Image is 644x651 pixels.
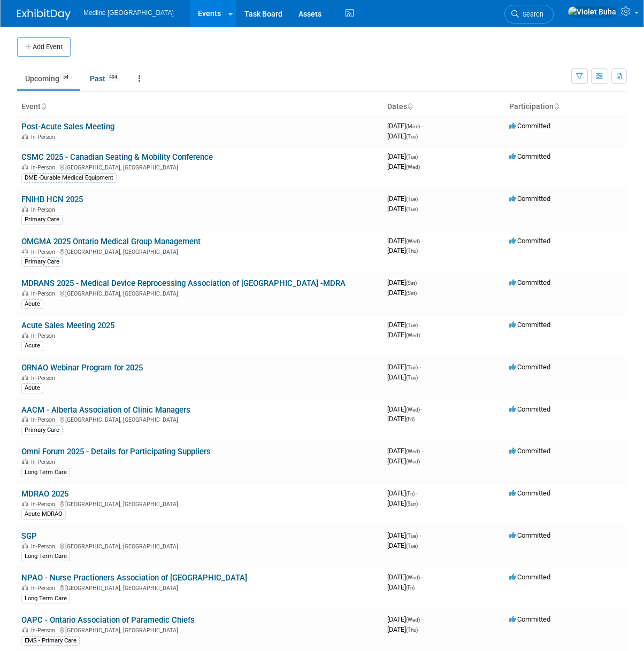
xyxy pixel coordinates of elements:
span: In-Person [31,459,58,466]
span: [DATE] [387,246,418,254]
span: - [419,321,421,329]
th: Event [17,98,383,116]
span: - [421,122,423,130]
span: In-Person [31,206,58,213]
span: [DATE] [387,132,418,140]
div: Acute [21,299,43,309]
span: Committed [509,489,550,497]
span: - [421,573,423,581]
span: (Sat) [406,280,417,286]
span: 494 [106,73,120,81]
div: Long Term Care [21,552,70,561]
span: (Tue) [406,365,418,370]
span: (Fri) [406,416,415,422]
a: OAPC - Ontario Association of Paramedic Chiefs [21,615,195,625]
span: [DATE] [387,625,418,633]
img: In-Person Event [22,206,28,212]
span: Committed [509,237,550,245]
div: Primary Care [21,257,63,267]
span: (Tue) [406,533,418,539]
span: Search [519,10,543,18]
span: [DATE] [387,489,418,497]
img: In-Person Event [22,627,28,632]
span: (Tue) [406,375,418,381]
span: In-Person [31,501,58,508]
span: (Tue) [406,134,418,139]
span: Committed [509,363,550,371]
a: Upcoming54 [17,68,80,89]
span: [DATE] [387,583,415,591]
span: In-Person [31,375,58,382]
span: (Tue) [406,322,418,328]
div: Acute [21,383,43,393]
span: (Wed) [406,575,420,580]
div: Long Term Care [21,594,70,603]
span: Committed [509,615,550,623]
span: In-Person [31,164,58,171]
span: - [421,237,423,245]
span: Committed [509,278,550,286]
span: - [419,152,421,160]
span: (Sat) [406,290,417,296]
div: Acute [21,341,43,351]
span: [DATE] [387,195,421,203]
span: In-Person [31,332,58,339]
img: In-Person Event [22,501,28,506]
span: In-Person [31,585,58,592]
span: (Tue) [406,196,418,202]
a: Sort by Event Name [41,102,46,111]
img: In-Person Event [22,249,28,254]
span: (Mon) [406,123,420,129]
div: [GEOGRAPHIC_DATA], [GEOGRAPHIC_DATA] [21,583,379,592]
span: Medline [GEOGRAPHIC_DATA] [83,9,174,17]
span: (Wed) [406,164,420,170]
span: [DATE] [387,363,421,371]
span: Committed [509,195,550,203]
span: [DATE] [387,162,420,170]
span: In-Person [31,134,58,141]
a: Post-Acute Sales Meeting [21,122,114,131]
span: [DATE] [387,237,423,245]
span: [DATE] [387,205,418,213]
img: In-Person Event [22,164,28,169]
span: In-Person [31,249,58,255]
span: [DATE] [387,278,420,286]
span: [DATE] [387,289,417,297]
a: Omni Forum 2025 - Details for Participating Suppliers [21,447,211,456]
img: In-Person Event [22,459,28,464]
span: (Wed) [406,407,420,413]
span: [DATE] [387,415,415,423]
span: In-Person [31,290,58,297]
span: - [421,615,423,623]
a: Sort by Participation Type [554,102,559,111]
span: Committed [509,122,550,130]
span: - [421,405,423,413]
img: In-Person Event [22,332,28,338]
div: Acute MDRAO [21,509,66,519]
span: [DATE] [387,541,418,549]
a: Acute Sales Meeting 2025 [21,321,114,330]
img: In-Person Event [22,543,28,548]
span: [DATE] [387,122,423,130]
span: Committed [509,531,550,539]
span: [DATE] [387,573,423,581]
span: [DATE] [387,321,421,329]
div: [GEOGRAPHIC_DATA], [GEOGRAPHIC_DATA] [21,499,379,508]
a: AACM - Alberta Association of Clinic Managers [21,405,190,415]
a: MDRAO 2025 [21,489,68,499]
img: In-Person Event [22,290,28,296]
img: In-Person Event [22,416,28,422]
span: Committed [509,152,550,160]
span: - [416,489,418,497]
img: ExhibitDay [17,9,71,20]
span: - [419,363,421,371]
span: 54 [60,73,72,81]
a: CSMC 2025 - Canadian Seating & Mobility Conference [21,152,213,162]
a: FNIHB HCN 2025 [21,195,83,204]
span: [DATE] [387,447,423,455]
div: [GEOGRAPHIC_DATA], [GEOGRAPHIC_DATA] [21,625,379,634]
span: (Tue) [406,543,418,549]
th: Participation [505,98,627,116]
span: (Thu) [406,627,418,633]
span: - [421,447,423,455]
